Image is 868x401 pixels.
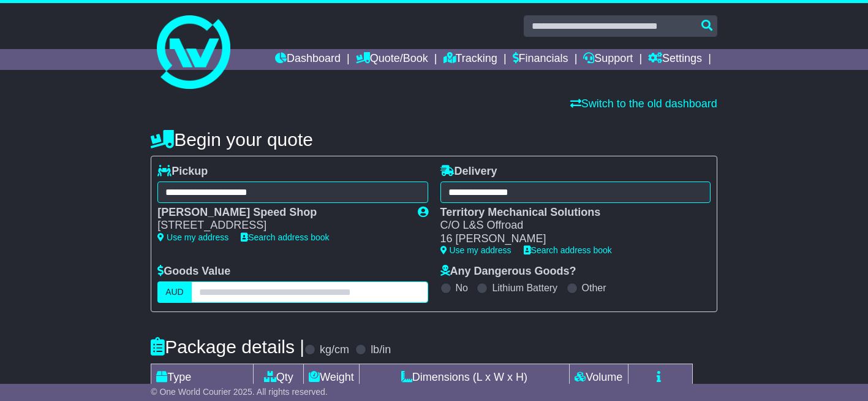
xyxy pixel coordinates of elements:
td: Volume [569,364,628,391]
td: Qty [254,364,304,391]
a: Search address book [241,232,329,242]
label: kg/cm [320,343,349,357]
label: No [456,282,468,294]
a: Quote/Book [356,49,428,70]
label: Lithium Battery [492,282,557,294]
a: Use my address [440,245,511,255]
a: Use my address [157,232,228,242]
div: 16 [PERSON_NAME] [440,232,698,246]
h4: Package details | [151,337,304,357]
label: Any Dangerous Goods? [440,265,576,278]
a: Search address book [524,245,612,255]
label: Other [582,282,606,294]
a: Financials [513,49,568,70]
label: Pickup [157,165,208,178]
td: Dimensions (L x W x H) [359,364,569,391]
label: Delivery [440,165,497,178]
label: lb/in [371,343,391,357]
span: © One World Courier 2025. All rights reserved. [151,387,328,397]
label: Goods Value [157,265,230,278]
td: Weight [304,364,360,391]
div: [STREET_ADDRESS] [157,219,405,232]
a: Settings [648,49,702,70]
div: [PERSON_NAME] Speed Shop [157,206,405,220]
label: AUD [157,281,192,303]
a: Tracking [443,49,497,70]
td: Type [151,364,254,391]
div: C/O L&S Offroad [440,219,698,232]
a: Support [583,49,633,70]
div: Territory Mechanical Solutions [440,206,698,220]
a: Dashboard [275,49,341,70]
a: Switch to the old dashboard [570,97,717,110]
h4: Begin your quote [151,129,717,150]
